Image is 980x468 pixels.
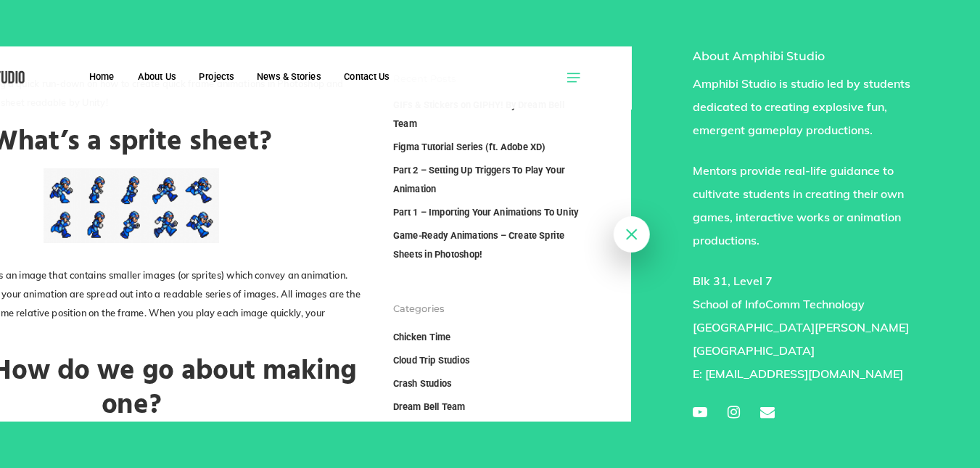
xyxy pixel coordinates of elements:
[693,72,941,159] p: Amphibi Studio is studio led by students dedicated to creating explosive fun, emergent gameplay p...
[693,159,941,269] p: Mentors provide real-life guidance to cultivate students in creating their own games, interactive...
[344,70,389,83] a: Contact Us
[89,70,115,83] a: Home
[199,70,234,83] a: Projects
[693,72,941,385] div: Blk 31, Level 7 School of InfoComm Technology [GEOGRAPHIC_DATA][PERSON_NAME] [GEOGRAPHIC_DATA] E:...
[693,47,941,66] h4: About Amphibi Studio
[257,70,321,83] a: News & Stories
[138,70,176,83] a: About Us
